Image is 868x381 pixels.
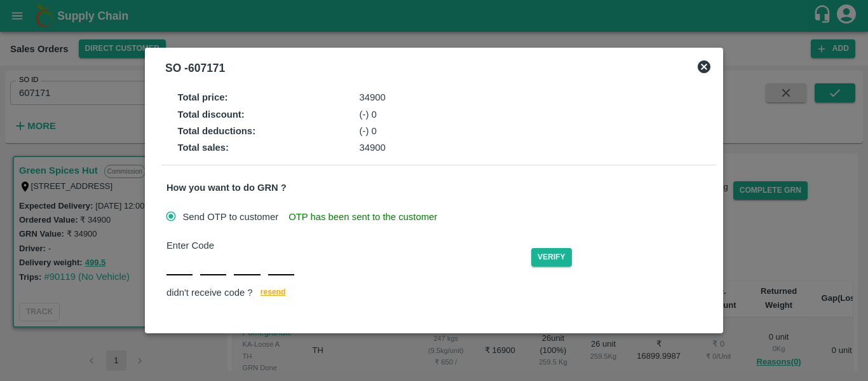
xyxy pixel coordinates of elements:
span: Send OTP to customer [182,210,278,224]
strong: Total deductions : [177,126,255,136]
button: resend [253,286,294,301]
span: OTP has been sent to the customer [288,210,437,224]
span: (-) 0 [360,109,377,120]
div: Enter Code [166,239,531,253]
span: 34900 [360,92,386,102]
strong: Total price : [177,92,227,102]
strong: How you want to do GRN ? [166,183,287,193]
div: SO - 607171 [165,59,225,77]
div: didn't receive code ? [166,286,712,301]
span: 34900 [360,142,386,153]
strong: Total sales : [177,142,229,153]
strong: Total discount : [177,109,244,120]
span: resend [261,286,286,299]
button: Verify [531,248,572,267]
span: (-) 0 [360,126,377,136]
